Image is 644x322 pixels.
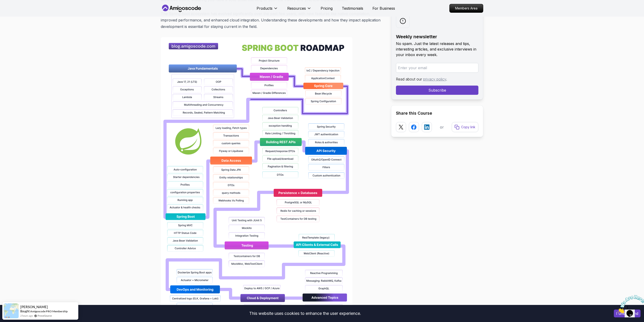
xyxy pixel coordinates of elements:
a: Testimonials [342,6,363,11]
img: Chat attention grabber [2,2,30,20]
span: Bought [20,309,30,313]
p: Read about our . [396,76,478,82]
p: No spam. Just the latest releases and tips, interesting articles, and exclusive interviews in you... [396,41,478,57]
button: Subscribe [396,86,478,95]
img: provesource social proof notification image [4,303,19,318]
h2: Weekly newsletter [396,33,478,40]
button: Copy link [452,122,478,132]
p: The Spring Boot ecosystem has evolved significantly over the past few years, with new features li... [161,10,384,30]
iframe: chat widget [615,293,644,315]
a: privacy policy [423,77,446,81]
p: Products [257,6,272,11]
p: or [440,124,444,130]
button: Accept cookies [614,310,641,317]
a: Pricing [321,6,333,11]
span: [PERSON_NAME] [20,305,48,309]
input: Enter your email [396,63,478,73]
p: Copy link [461,125,475,129]
div: This website uses cookies to enhance the user experience. [3,308,607,319]
span: 1 [2,2,4,6]
p: Resources [287,6,306,11]
h2: Share this Course [396,110,478,116]
a: ProveSource [38,314,52,318]
span: 2 hours ago [20,314,33,318]
a: Members Area [449,4,483,13]
a: For Business [372,6,395,11]
p: Members Area [450,4,483,12]
a: Amigoscode PRO Membership [30,310,68,313]
button: Resources [287,6,311,15]
button: Products [257,6,278,15]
